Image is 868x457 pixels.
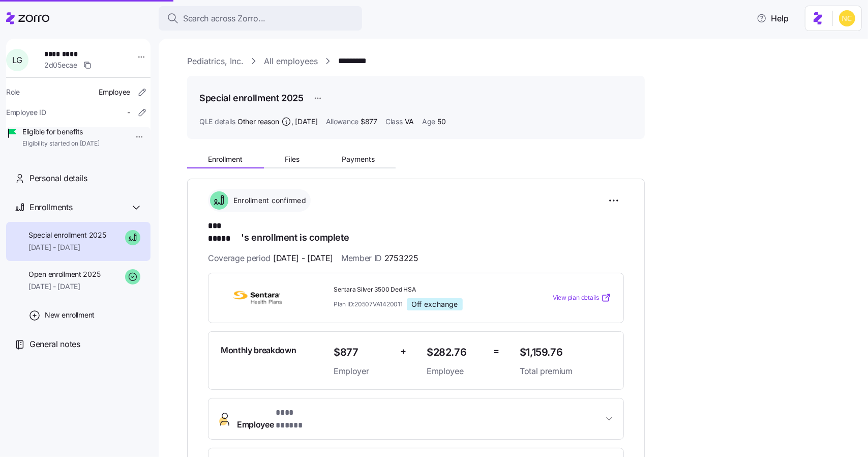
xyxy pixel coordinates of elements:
[553,293,611,303] a: View plan details
[29,338,80,351] span: General notes
[45,310,95,320] span: New enrollment
[28,242,106,252] span: [DATE] - [DATE]
[520,344,611,361] span: $1,159.76
[839,10,855,26] img: e03b911e832a6112bf72643c5874f8d8
[221,344,296,357] span: Monthly breakdown
[334,365,392,378] span: Employer
[334,344,392,361] span: $877
[22,139,100,148] span: Eligibility started on [DATE]
[757,12,789,24] span: Help
[493,344,499,359] span: =
[237,407,314,431] span: Employee
[427,344,485,361] span: $282.76
[553,293,599,303] span: View plan details
[427,365,485,378] span: Employee
[22,127,100,137] span: Eligible for benefits
[6,87,20,97] span: Role
[221,286,294,309] img: Sentara Health Plans
[29,172,87,185] span: Personal details
[29,201,72,214] span: Enrollments
[6,107,46,118] span: Employee ID
[520,365,611,378] span: Total premium
[127,107,130,118] span: -
[28,230,106,240] span: Special enrollment 2025
[28,269,100,279] span: Open enrollment 2025
[334,300,403,308] span: Plan ID: 20507VA1420011
[411,300,458,309] span: Off exchange
[44,60,77,70] span: 2d05ecae
[28,281,100,292] span: [DATE] - [DATE]
[99,87,130,97] span: Employee
[12,56,22,64] span: L G
[749,8,797,28] button: Help
[400,344,406,359] span: +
